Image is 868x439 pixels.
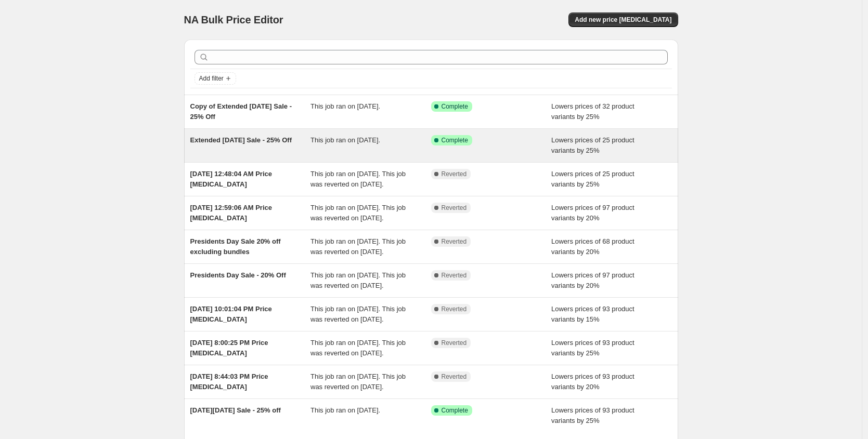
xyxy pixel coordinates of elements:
span: [DATE] 12:59:06 AM Price [MEDICAL_DATA] [190,204,273,222]
span: Extended [DATE] Sale - 25% Off [190,136,292,144]
span: Reverted [442,339,467,347]
span: Complete [442,102,468,111]
span: Lowers prices of 68 product variants by 20% [551,237,634,256]
span: Lowers prices of 93 product variants by 20% [551,373,634,391]
span: Complete [442,406,468,415]
span: This job ran on [DATE]. [310,102,380,110]
span: [DATE] 10:01:04 PM Price [MEDICAL_DATA] [190,305,272,323]
span: Reverted [442,204,467,212]
span: This job ran on [DATE]. This job was reverted on [DATE]. [310,204,406,222]
span: [DATE] 12:48:04 AM Price [MEDICAL_DATA] [190,170,273,188]
span: Reverted [442,237,467,246]
span: This job ran on [DATE]. [310,136,380,144]
span: Lowers prices of 97 product variants by 20% [551,271,634,289]
span: This job ran on [DATE]. This job was reverted on [DATE]. [310,373,406,391]
span: Lowers prices of 93 product variants by 25% [551,339,634,357]
span: Lowers prices of 32 product variants by 25% [551,102,634,121]
span: [DATE] 8:00:25 PM Price [MEDICAL_DATA] [190,339,268,357]
span: Add new price [MEDICAL_DATA] [575,16,671,24]
span: Presidents Day Sale 20% off excluding bundles [190,237,281,256]
span: Lowers prices of 25 product variants by 25% [551,170,634,188]
span: Lowers prices of 25 product variants by 25% [551,136,634,154]
span: This job ran on [DATE]. This job was reverted on [DATE]. [310,170,406,188]
span: Reverted [442,170,467,178]
button: Add filter [195,72,236,85]
span: Lowers prices of 93 product variants by 15% [551,305,634,323]
span: Reverted [442,373,467,381]
button: Add new price [MEDICAL_DATA] [568,12,678,27]
span: Lowers prices of 97 product variants by 20% [551,204,634,222]
span: Copy of Extended [DATE] Sale - 25% Off [190,102,292,121]
span: Add filter [199,74,224,83]
span: Lowers prices of 93 product variants by 25% [551,406,634,424]
span: This job ran on [DATE]. This job was reverted on [DATE]. [310,339,406,357]
span: Complete [442,136,468,144]
span: This job ran on [DATE]. This job was reverted on [DATE]. [310,305,406,323]
span: This job ran on [DATE]. [310,406,380,414]
span: This job ran on [DATE]. This job was reverted on [DATE]. [310,271,406,289]
span: Reverted [442,271,467,280]
span: [DATE][DATE] Sale - 25% off [190,406,281,414]
span: This job ran on [DATE]. This job was reverted on [DATE]. [310,237,406,256]
span: Reverted [442,305,467,313]
span: NA Bulk Price Editor [184,14,283,25]
span: Presidents Day Sale - 20% Off [190,271,286,279]
span: [DATE] 8:44:03 PM Price [MEDICAL_DATA] [190,373,268,391]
